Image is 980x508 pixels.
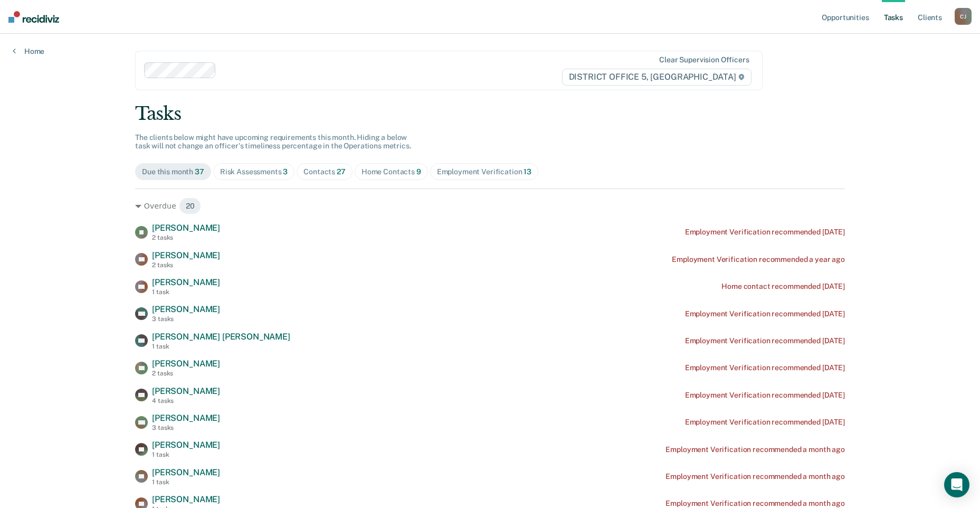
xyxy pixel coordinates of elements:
[152,370,220,377] div: 2 tasks
[220,167,288,176] div: Risk Assessments
[135,103,845,125] div: Tasks
[13,46,44,56] a: Home
[152,250,220,260] span: [PERSON_NAME]
[944,472,969,497] div: Open Intercom Messenger
[135,133,411,150] span: The clients below might have upcoming requirements this month. Hiding a below task will not chang...
[672,255,845,264] div: Employment Verification recommended a year ago
[337,167,346,176] span: 27
[152,494,220,504] span: [PERSON_NAME]
[8,11,59,23] img: Recidiviz
[152,332,290,342] span: [PERSON_NAME] [PERSON_NAME]
[659,55,749,64] div: Clear supervision officers
[685,309,845,318] div: Employment Verification recommended [DATE]
[665,445,844,454] div: Employment Verification recommended a month ago
[152,343,290,350] div: 1 task
[152,478,220,486] div: 1 task
[179,197,202,214] span: 20
[135,197,845,214] div: Overdue 20
[685,336,845,345] div: Employment Verification recommended [DATE]
[152,424,220,431] div: 3 tasks
[562,69,751,86] span: DISTRICT OFFICE 5, [GEOGRAPHIC_DATA]
[152,315,220,323] div: 3 tasks
[152,451,220,458] div: 1 task
[721,282,845,291] div: Home contact recommended [DATE]
[361,167,421,176] div: Home Contacts
[437,167,531,176] div: Employment Verification
[152,397,220,404] div: 4 tasks
[142,167,204,176] div: Due this month
[152,234,220,241] div: 2 tasks
[303,167,346,176] div: Contacts
[152,467,220,477] span: [PERSON_NAME]
[152,359,220,369] span: [PERSON_NAME]
[152,304,220,314] span: [PERSON_NAME]
[152,440,220,450] span: [PERSON_NAME]
[685,418,845,427] div: Employment Verification recommended [DATE]
[152,413,220,423] span: [PERSON_NAME]
[152,386,220,396] span: [PERSON_NAME]
[152,277,220,287] span: [PERSON_NAME]
[416,167,421,176] span: 9
[665,499,844,508] div: Employment Verification recommended a month ago
[685,363,845,372] div: Employment Verification recommended [DATE]
[685,391,845,400] div: Employment Verification recommended [DATE]
[152,288,220,296] div: 1 task
[685,228,845,237] div: Employment Verification recommended [DATE]
[152,261,220,269] div: 2 tasks
[152,223,220,233] span: [PERSON_NAME]
[955,8,972,25] div: C J
[283,167,288,176] span: 3
[955,8,972,25] button: CJ
[195,167,204,176] span: 37
[665,472,844,481] div: Employment Verification recommended a month ago
[524,167,531,176] span: 13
